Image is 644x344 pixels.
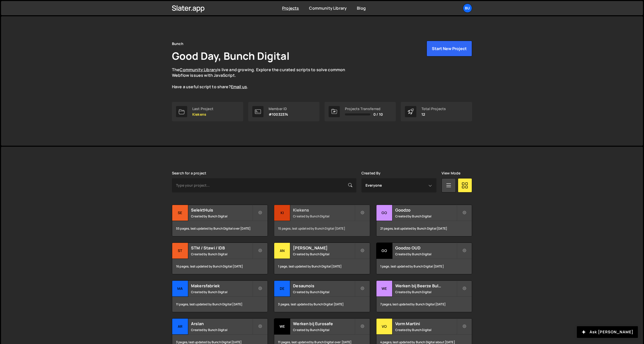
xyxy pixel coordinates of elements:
[191,328,252,332] small: Created by Bunch Digital
[172,205,268,236] a: Se SelektHuis Created by Bunch Digital 55 pages, last updated by Bunch Digital over [DATE]
[293,321,354,326] h2: Werken bij Eurosafe
[376,259,472,274] div: 1 page, last updated by Bunch Digital [DATE]
[282,5,299,11] a: Projects
[376,297,472,312] div: 7 pages, last updated by Bunch Digital [DATE]
[191,207,252,213] h2: SelektHuis
[274,243,290,259] div: An
[172,280,268,312] a: Ma Makersfabriek Created by Bunch Digital 11 pages, last updated by Bunch Digital [DATE]
[395,290,457,294] small: Created by Bunch Digital
[395,245,457,251] h2: Goodzo OUD
[172,281,188,297] div: Ma
[172,41,183,47] div: Bunch
[191,283,252,289] h2: Makersfabriek
[376,319,392,335] div: Vo
[274,205,290,221] div: Ki
[376,243,472,274] a: Go Goodzo OUD Created by Bunch Digital 1 page, last updated by Bunch Digital [DATE]
[191,214,252,218] small: Created by Bunch Digital
[376,280,472,312] a: We Werken bij Beerze Bulten Created by Bunch Digital 7 pages, last updated by Bunch Digital [DATE]
[293,283,354,289] h2: Desaunois
[274,281,290,297] div: De
[172,297,268,312] div: 11 pages, last updated by Bunch Digital [DATE]
[172,67,355,90] p: The is live and growing. Explore the curated scripts to solve common Webflow issues with JavaScri...
[172,178,356,192] input: Type your project...
[376,205,472,236] a: Go Goodzo Created by Bunch Digital 21 pages, last updated by Bunch Digital [DATE]
[421,107,446,111] div: Total Projects
[293,245,354,251] h2: [PERSON_NAME]
[293,207,354,213] h2: Kiekens
[395,328,457,332] small: Created by Bunch Digital
[274,205,370,236] a: Ki Kiekens Created by Bunch Digital 15 pages, last updated by Bunch Digital [DATE]
[274,259,370,274] div: 1 page, last updated by Bunch Digital [DATE]
[274,221,370,236] div: 15 pages, last updated by Bunch Digital [DATE]
[293,290,354,294] small: Created by Bunch Digital
[172,49,289,63] h1: Good Day, Bunch Digital
[191,290,252,294] small: Created by Bunch Digital
[269,107,288,111] div: Member ID
[274,243,370,274] a: An [PERSON_NAME] Created by Bunch Digital 1 page, last updated by Bunch Digital [DATE]
[395,321,457,326] h2: Vorm Martini
[172,205,188,221] div: Se
[395,252,457,256] small: Created by Bunch Digital
[395,207,457,213] h2: Goodzo
[172,171,206,175] label: Search for a project
[191,252,252,256] small: Created by Bunch Digital
[361,171,381,175] label: Created By
[373,112,383,116] span: 0 / 10
[172,243,268,274] a: ST STM / Stawi / IDB Created by Bunch Digital 16 pages, last updated by Bunch Digital [DATE]
[376,281,392,297] div: We
[180,67,217,72] a: Community Library
[577,326,638,338] button: Ask [PERSON_NAME]
[293,328,354,332] small: Created by Bunch Digital
[172,259,268,274] div: 16 pages, last updated by Bunch Digital [DATE]
[172,243,188,259] div: ST
[357,5,366,11] a: Blog
[172,319,188,335] div: Ar
[274,280,370,312] a: De Desaunois Created by Bunch Digital 3 pages, last updated by Bunch Digital [DATE]
[395,214,457,218] small: Created by Bunch Digital
[192,107,213,111] div: Last Project
[172,221,268,236] div: 55 pages, last updated by Bunch Digital over [DATE]
[376,205,392,221] div: Go
[231,84,247,89] a: Email us
[395,283,457,289] h2: Werken bij Beerze Bulten
[442,171,460,175] label: View Mode
[421,112,446,116] p: 12
[191,245,252,251] h2: STM / Stawi / IDB
[309,5,347,11] a: Community Library
[172,102,243,121] a: Last Project Kiekens
[274,297,370,312] div: 3 pages, last updated by Bunch Digital [DATE]
[274,319,290,335] div: We
[192,112,213,116] p: Kiekens
[376,243,392,259] div: Go
[191,321,252,326] h2: Arslan
[463,4,472,13] a: Bu
[345,107,383,111] div: Projects Transferred
[269,112,288,116] p: #10032374
[293,214,354,218] small: Created by Bunch Digital
[427,41,472,56] button: Start New Project
[376,221,472,236] div: 21 pages, last updated by Bunch Digital [DATE]
[293,252,354,256] small: Created by Bunch Digital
